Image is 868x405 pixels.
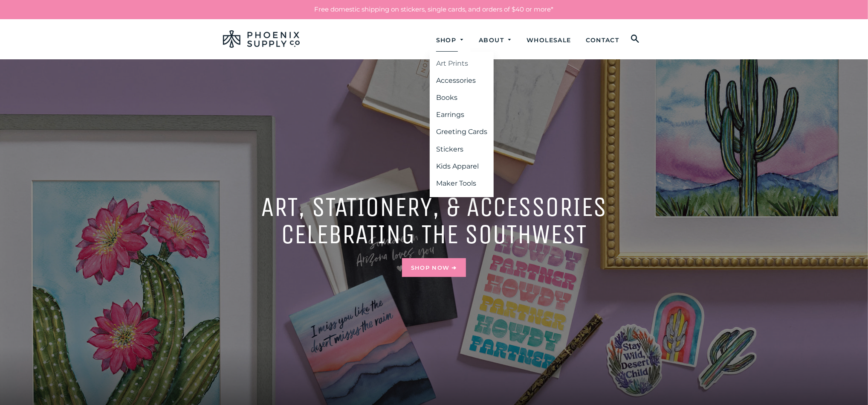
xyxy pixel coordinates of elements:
a: Accessories [430,73,494,88]
a: Earrings [430,107,494,122]
a: Wholesale [520,29,578,52]
h2: Art, Stationery, & accessories celebrating the southwest [223,193,645,248]
a: Greeting Cards [430,124,494,140]
a: Maker Tools [430,176,494,191]
a: Books [430,90,494,105]
a: Shop Now ➔ [402,258,466,277]
img: Phoenix Supply Co. [223,30,300,48]
a: Stickers [430,142,494,157]
a: Art Prints [430,56,494,71]
a: Kids Apparel [430,159,494,174]
a: About [472,29,518,52]
a: Shop [430,29,471,52]
a: Contact [579,29,626,52]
